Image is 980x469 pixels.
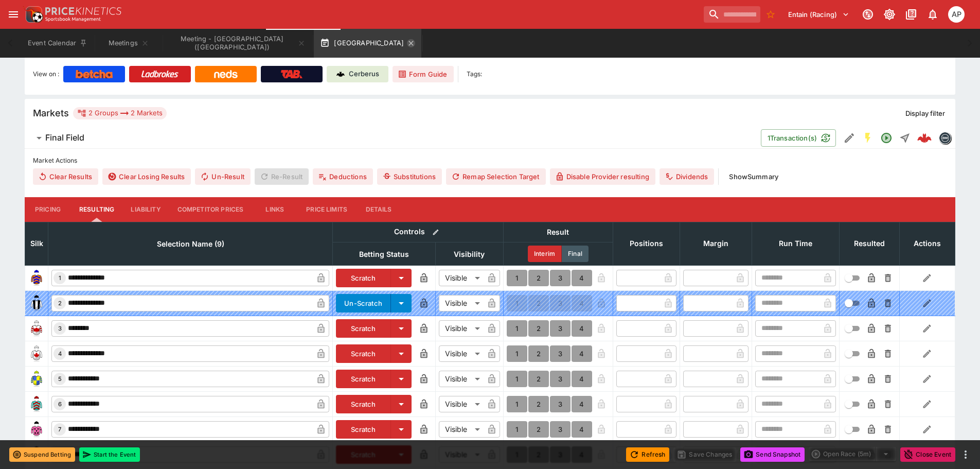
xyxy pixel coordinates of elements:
th: Silk [25,222,48,265]
button: 4 [572,345,592,362]
h6: Final Field [45,132,84,143]
img: runner 2 [28,295,45,311]
button: 1 [507,345,527,362]
button: Scratch [336,269,391,287]
button: 2 [528,371,549,387]
button: 4 [572,270,592,286]
button: Select Tenant [782,6,856,23]
button: 2 [528,396,549,412]
th: Result [503,222,613,242]
button: Display filter [899,105,951,121]
button: 1 [507,396,527,412]
button: Substitutions [377,168,442,185]
button: No Bookmarks [762,6,779,23]
button: Scratch [336,395,391,413]
img: PriceKinetics [45,7,121,15]
div: split button [809,447,896,461]
span: 1 [57,274,63,282]
button: 3 [550,345,571,362]
span: 7 [56,426,63,433]
button: 3 [550,421,571,438]
button: 4 [572,320,592,337]
span: Betting Status [348,248,420,260]
button: 1Transaction(s) [761,129,836,147]
div: Visible [439,295,484,311]
div: Visible [439,270,484,286]
button: Allan Pollitt [945,3,968,26]
img: Ladbrokes [141,70,179,78]
a: 85243a07-c944-4960-b810-55847cf1d142 [914,128,935,148]
button: Un-Result [195,168,250,185]
button: Final Field [25,128,761,148]
button: Details [355,197,402,222]
button: 2 [528,270,549,286]
button: 2 [528,345,549,362]
input: search [704,6,760,23]
th: Run Time [752,222,839,265]
img: runner 3 [28,320,45,337]
button: Toggle light/dark mode [880,5,899,24]
button: Competitor Prices [169,197,252,222]
span: 2 [56,300,64,307]
button: Bulk edit [429,225,442,239]
div: Visible [439,320,484,337]
span: 3 [56,325,64,332]
img: logo-cerberus--red.svg [917,131,932,145]
button: 3 [550,320,571,337]
button: Open [877,129,896,147]
button: Meetings [96,29,162,58]
button: open drawer [4,5,23,24]
div: Visible [439,396,484,412]
th: Margin [680,222,752,265]
div: Visible [439,421,484,438]
button: 4 [572,396,592,412]
span: 5 [56,375,64,383]
img: TabNZ [281,70,302,78]
button: Un-Scratch [336,294,391,312]
button: Clear Results [33,168,98,185]
button: Deductions [313,168,373,185]
button: SGM Enabled [859,129,877,147]
button: Pricing [25,197,71,222]
span: 6 [56,401,64,408]
th: Resulted [839,222,899,265]
img: Neds [214,70,237,78]
button: Send Snapshot [740,447,805,462]
th: Positions [613,222,680,265]
label: Market Actions [33,153,947,168]
div: 85243a07-c944-4960-b810-55847cf1d142 [917,131,932,145]
img: runner 7 [28,421,45,438]
span: 4 [56,350,64,357]
img: PriceKinetics Logo [23,4,43,25]
button: 2 [528,320,549,337]
button: Connected to PK [859,5,877,24]
button: Documentation [902,5,920,24]
div: Visible [439,345,484,362]
img: runner 1 [28,270,45,286]
a: Form Guide [393,66,454,82]
span: Re-Result [255,168,309,185]
button: 1 [507,270,527,286]
button: Straight [896,129,914,147]
img: runner 4 [28,345,45,362]
button: Scratch [336,370,391,388]
div: betmakers [939,132,951,144]
button: Suspend Betting [9,447,75,462]
button: Links [252,197,298,222]
span: Visibility [442,248,496,260]
button: Liability [122,197,169,222]
h5: Markets [33,107,69,119]
button: Start the Event [79,447,140,462]
button: 4 [572,371,592,387]
button: Resulting [71,197,122,222]
button: Final [562,246,589,262]
img: runner 6 [28,396,45,412]
button: ShowSummary [723,168,785,185]
svg: Open [880,132,893,144]
p: Cerberus [349,69,379,79]
img: Betcha [76,70,113,78]
button: [GEOGRAPHIC_DATA] [314,29,421,58]
button: Event Calendar [22,29,94,58]
button: 3 [550,371,571,387]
